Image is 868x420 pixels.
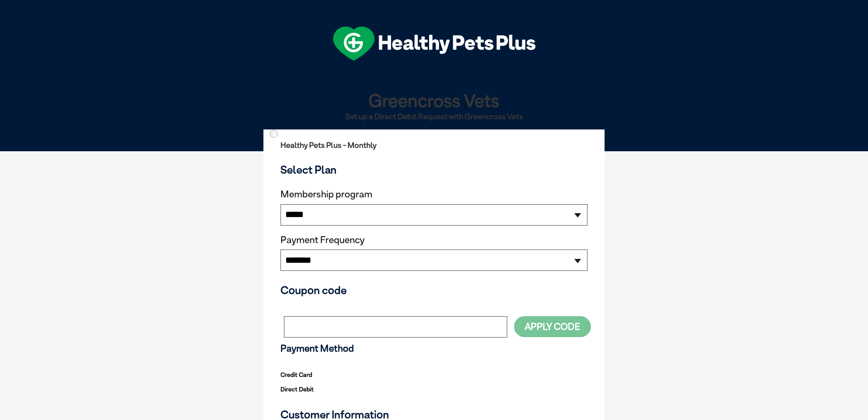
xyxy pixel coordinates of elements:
[281,384,314,395] label: Direct Debit
[281,343,587,354] h3: Payment Method
[281,189,587,200] label: Membership program
[281,369,312,380] label: Credit Card
[514,316,591,337] button: Apply Code
[267,112,601,121] h2: Set up a Direct Debit Request with Greencross Vets
[281,141,587,150] h2: Healthy Pets Plus - Monthly
[281,235,365,246] label: Payment Frequency
[333,26,535,61] img: hpp-logo-landscape-green-white.png
[281,284,587,297] h3: Coupon code
[281,163,587,176] h3: Select Plan
[267,91,601,110] h1: Greencross Vets
[270,130,278,138] input: Direct Debit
